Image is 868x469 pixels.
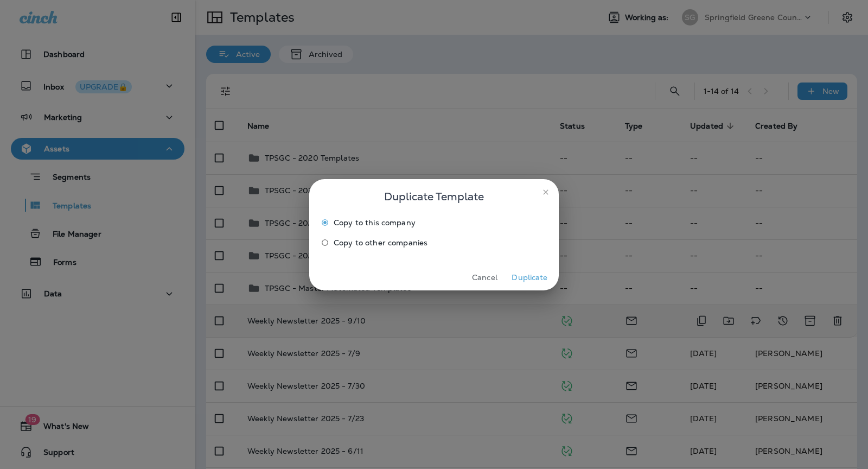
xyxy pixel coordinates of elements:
[384,188,484,205] span: Duplicate Template
[509,269,550,286] button: Duplicate
[334,218,416,227] span: Copy to this company
[464,269,505,286] button: Cancel
[537,183,554,201] button: close
[334,238,427,247] span: Copy to other companies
